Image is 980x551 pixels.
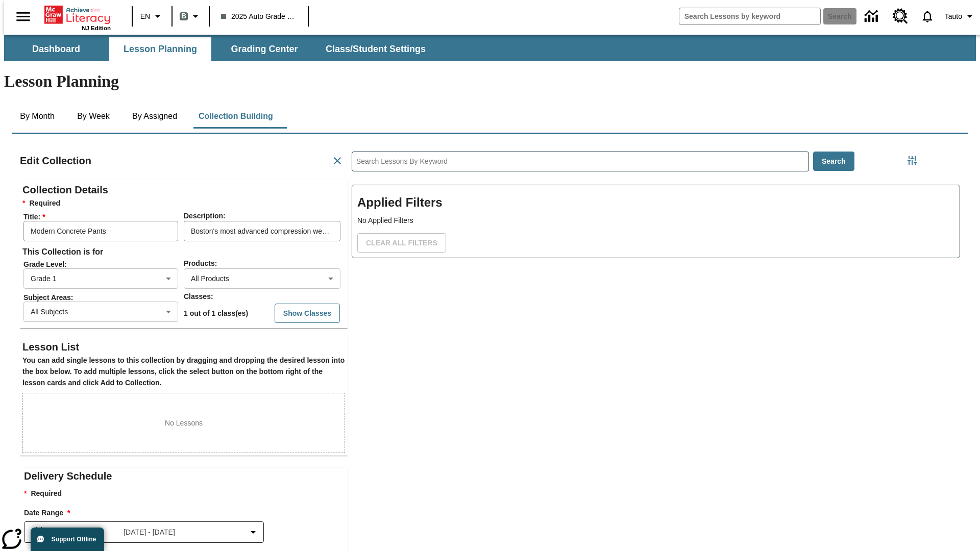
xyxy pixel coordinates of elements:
[24,508,348,519] h3: Date Range
[44,5,111,25] a: Home
[8,2,38,32] button: Open side menu
[124,527,175,538] span: [DATE] - [DATE]
[44,4,111,31] div: Home
[68,104,119,129] button: By Week
[20,153,91,169] h2: Edit Collection
[184,221,340,241] input: Description
[181,10,186,22] span: B
[136,7,168,26] button: Language: EN, Select a language
[679,8,820,24] input: search field
[12,104,63,129] button: By Month
[4,35,976,61] div: SubNavbar
[317,37,434,61] button: Class/Student Settings
[190,104,281,129] button: Collection Building
[31,528,104,551] button: Support Offline
[24,488,348,499] p: Required
[52,536,96,543] span: Support Offline
[914,3,941,30] a: Notifications
[184,268,340,289] div: All Products
[887,3,914,30] a: Resource Center, Will open in new tab
[29,526,259,538] button: Select the date range menu item
[184,259,217,267] span: Products :
[357,190,954,215] h2: Applied Filters
[22,355,345,389] h6: You can add single lessons to this collection by dragging and dropping the desired lesson into th...
[23,302,178,322] div: All Subjects
[184,212,226,220] span: Description :
[24,468,348,484] h2: Delivery Schedule
[184,292,213,300] span: Classes :
[859,3,887,31] a: Data Center
[327,151,348,171] button: Cancel
[23,268,178,289] div: Grade 1
[22,198,345,209] h6: Required
[5,37,107,61] button: Dashboard
[82,25,111,31] span: NJ Edition
[221,11,297,22] span: 2025 Auto Grade 1 B
[4,37,435,61] div: SubNavbar
[184,308,248,319] p: 1 out of 1 class(es)
[124,104,185,129] button: By Assigned
[247,526,259,538] svg: Collapse Date Range Filter
[22,245,345,259] h6: This Collection is for
[176,7,206,26] button: Boost Class color is gray green. Change class color
[945,11,962,22] span: Tauto
[902,151,922,171] button: Filters Side menu
[22,182,345,198] h2: Collection Details
[165,418,203,429] p: No Lessons
[275,304,340,323] button: Show Classes
[140,11,150,22] span: EN
[23,213,183,221] span: Title :
[352,185,960,258] div: Applied Filters
[4,72,976,91] h1: Lesson Planning
[22,339,345,355] h2: Lesson List
[357,215,954,226] p: No Applied Filters
[109,37,211,61] button: Lesson Planning
[813,152,854,171] button: Search
[213,37,315,61] button: Grading Center
[23,221,178,241] input: Title
[352,152,808,171] input: Search Lessons By Keyword
[941,7,980,26] button: Profile/Settings
[23,293,183,302] span: Subject Areas :
[23,260,183,268] span: Grade Level :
